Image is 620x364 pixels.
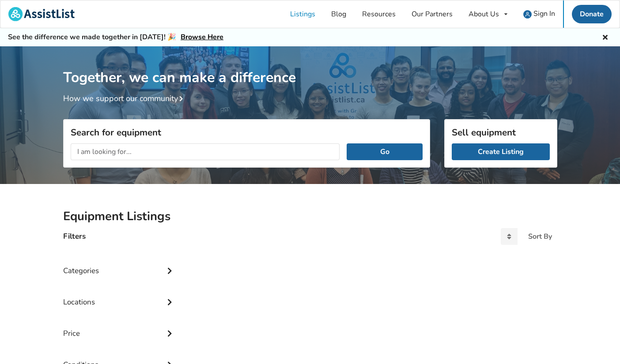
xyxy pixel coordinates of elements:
[515,0,563,28] a: user icon Sign In
[181,32,223,42] a: Browse Here
[63,280,176,311] div: Locations
[354,0,404,28] a: Resources
[452,127,550,138] h3: Sell equipment
[452,143,550,160] a: Create Listing
[347,143,422,160] button: Go
[469,11,499,18] div: About Us
[523,10,532,19] img: user icon
[8,7,75,21] img: assistlist-logo
[404,0,461,28] a: Our Partners
[572,5,612,23] a: Donate
[71,143,340,160] input: I am looking for...
[528,233,552,240] div: Sort By
[8,33,223,42] h5: See the difference we made together in [DATE]! 🎉
[63,311,176,342] div: Price
[63,231,86,241] h4: Filters
[323,0,354,28] a: Blog
[63,93,187,104] a: How we support our community
[63,248,176,280] div: Categories
[533,9,555,19] span: Sign In
[63,209,557,224] h2: Equipment Listings
[71,127,423,138] h3: Search for equipment
[282,0,323,28] a: Listings
[63,46,557,86] h1: Together, we can make a difference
